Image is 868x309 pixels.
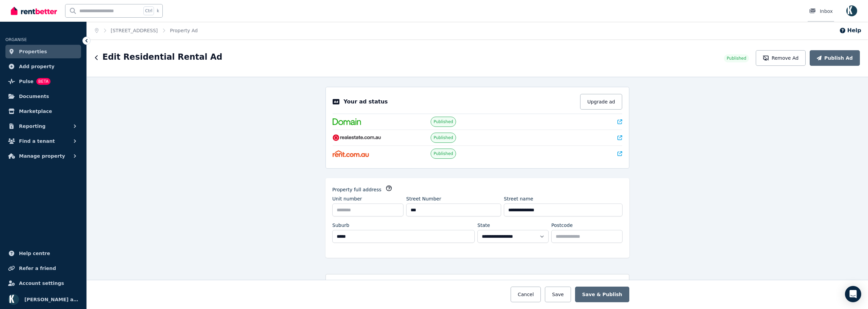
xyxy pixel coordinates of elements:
[575,287,629,302] button: Save & Publish
[809,8,833,15] div: Inbox
[333,134,381,141] img: RealEstate.com.au
[332,186,381,193] label: Property full address
[727,56,746,61] span: Published
[19,137,55,145] span: Find a tenant
[845,286,861,302] div: Open Intercom Messenger
[19,107,52,115] span: Marketplace
[19,122,45,130] span: Reporting
[5,37,27,42] span: ORGANISE
[5,262,81,275] a: Refer a friend
[434,135,453,140] span: Published
[333,150,369,157] img: Rent.com.au
[11,6,57,16] img: RentBetter
[839,26,861,35] button: Help
[19,62,55,71] span: Add property
[332,195,362,202] label: Unit number
[19,249,50,257] span: Help centre
[406,195,441,202] label: Street Number
[332,222,349,229] label: Suburb
[333,118,361,125] img: Domain.com.au
[756,50,806,66] button: Remove Ad
[434,151,453,156] span: Published
[5,90,81,103] a: Documents
[5,45,81,58] a: Properties
[5,149,81,163] button: Manage property
[810,50,860,66] button: Publish Ad
[19,92,49,100] span: Documents
[143,6,154,15] span: Ctrl
[5,119,81,133] button: Reporting
[5,276,81,290] a: Account settings
[24,295,78,304] span: [PERSON_NAME] as trustee for The Ferdowsian Trust
[434,119,453,124] span: Published
[580,94,622,110] button: Upgrade ad
[170,28,198,33] a: Property Ad
[19,152,65,160] span: Manage property
[846,5,857,16] img: Omid Ferdowsian as trustee for The Ferdowsian Trust
[477,222,490,229] label: State
[551,222,573,229] label: Postcode
[19,47,47,56] span: Properties
[343,98,388,106] p: Your ad status
[5,134,81,148] button: Find a tenant
[545,287,571,302] button: Save
[5,247,81,260] a: Help centre
[5,60,81,73] a: Add property
[36,78,51,85] span: BETA
[511,287,541,302] button: Cancel
[19,279,64,287] span: Account settings
[8,294,19,305] img: Omid Ferdowsian as trustee for The Ferdowsian Trust
[19,264,56,272] span: Refer a friend
[102,52,222,62] h1: Edit Residential Rental Ad
[5,75,81,88] a: PulseBETA
[5,104,81,118] a: Marketplace
[111,28,158,33] a: [STREET_ADDRESS]
[87,22,206,39] nav: Breadcrumb
[157,8,159,14] span: k
[19,77,34,85] span: Pulse
[504,195,533,202] label: Street name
